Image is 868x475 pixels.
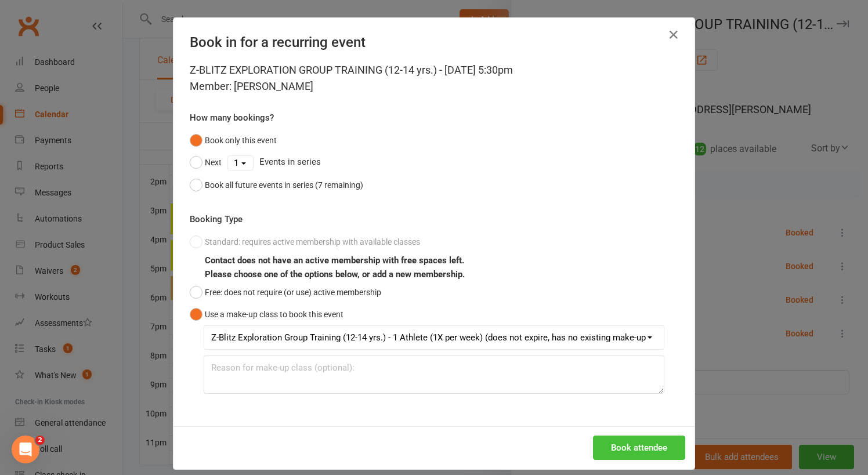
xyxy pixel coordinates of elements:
label: How many bookings? [190,111,274,125]
iframe: Intercom live chat [12,436,39,463]
button: Book attendee [593,436,685,460]
button: Free: does not require (or use) active membership [190,281,381,303]
button: Use a make-up class to book this event [190,303,343,325]
div: Book all future events in series (7 remaining) [205,179,363,191]
div: Z-BLITZ EXPLORATION GROUP TRAINING (12-14 yrs.) - [DATE] 5:30pm Member: [PERSON_NAME] [190,62,678,95]
label: Booking Type [190,212,243,226]
b: Contact does not have an active membership with free spaces left. [205,255,464,266]
span: 2 [35,436,45,445]
button: Next [190,151,222,173]
b: Please choose one of the options below, or add a new membership. [205,269,465,280]
button: Book all future events in series (7 remaining) [190,174,363,196]
button: Book only this event [190,129,277,151]
div: Events in series [190,151,678,173]
button: Close [664,26,683,44]
h4: Book in for a recurring event [190,34,678,50]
